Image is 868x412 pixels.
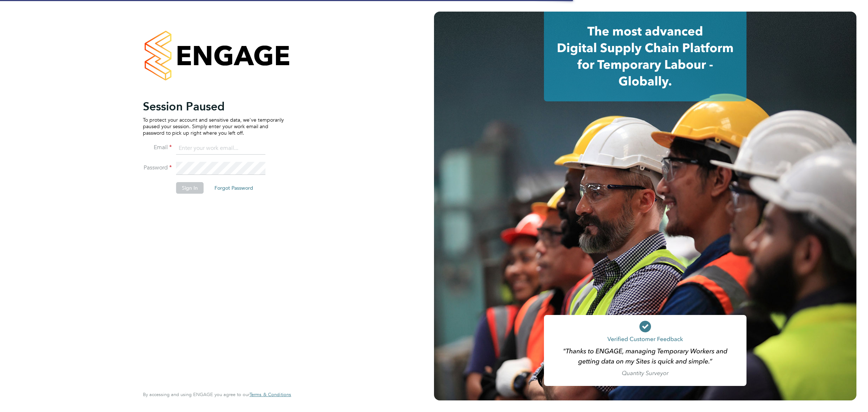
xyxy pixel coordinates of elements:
button: Sign In [176,182,204,194]
span: By accessing and using ENGAGE you agree to our [143,391,291,398]
a: Terms & Conditions [250,392,291,398]
input: Enter your work email... [176,142,265,155]
button: Forgot Password [209,182,259,194]
p: To protect your account and sensitive data, we've temporarily paused your session. Simply enter y... [143,117,284,136]
span: Terms & Conditions [250,391,291,398]
h2: Session Paused [143,99,284,114]
label: Password [143,164,172,172]
label: Email [143,144,172,151]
